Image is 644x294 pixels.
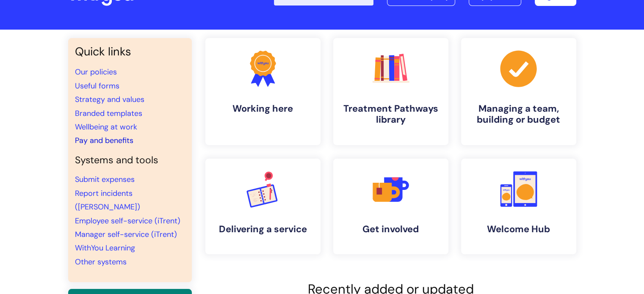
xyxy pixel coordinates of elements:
[205,38,321,145] a: Working here
[75,229,177,239] a: Manager self-service (iTrent)
[212,103,314,114] h4: Working here
[75,108,142,118] a: Branded templates
[461,38,576,145] a: Managing a team, building or budget
[75,135,133,146] a: Pay and benefits
[468,103,569,126] h4: Managing a team, building or budget
[75,45,185,58] h3: Quick links
[75,188,140,212] a: Report incidents ([PERSON_NAME])
[75,67,117,77] a: Our policies
[468,224,569,235] h4: Welcome Hub
[340,103,442,126] h4: Treatment Pathways library
[75,122,137,132] a: Wellbeing at work
[75,174,135,184] a: Submit expenses
[461,159,576,254] a: Welcome Hub
[75,243,135,253] a: WithYou Learning
[75,216,180,226] a: Employee self-service (iTrent)
[340,224,442,235] h4: Get involved
[212,224,314,235] h4: Delivering a service
[333,159,448,254] a: Get involved
[75,81,119,91] a: Useful forms
[333,38,448,145] a: Treatment Pathways library
[205,159,321,254] a: Delivering a service
[75,94,144,104] a: Strategy and values
[75,257,127,267] a: Other systems
[75,154,185,166] h4: Systems and tools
